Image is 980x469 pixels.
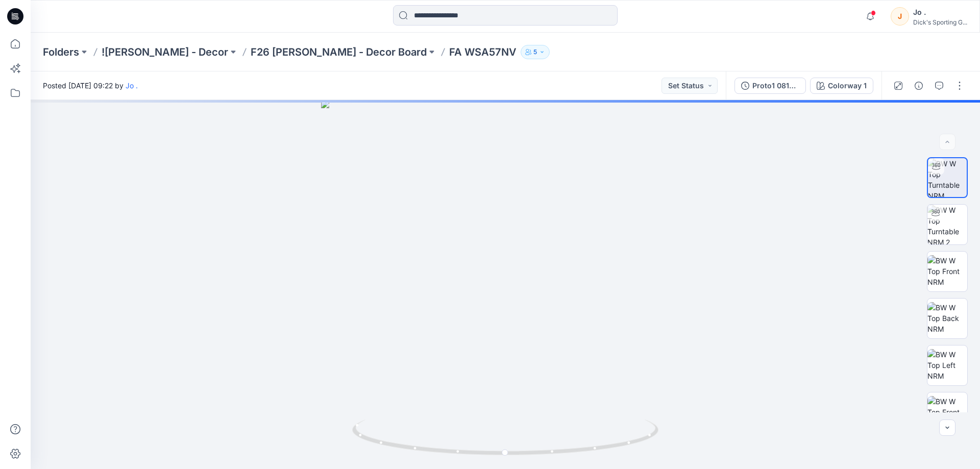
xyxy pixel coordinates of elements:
[533,46,537,58] p: 5
[927,349,967,381] img: BW W Top Left NRM
[43,45,79,59] a: Folders
[449,45,517,59] p: FA WSA57NV
[102,45,228,59] a: ![PERSON_NAME] - Decor
[927,205,967,244] img: BW W Top Turntable NRM 2
[521,45,550,59] button: 5
[251,45,427,59] a: F26 [PERSON_NAME] - Decor Board
[927,396,967,428] img: BW W Top Front Chest NRM
[810,78,873,94] button: Colorway 1
[911,78,927,94] button: Details
[927,255,967,287] img: BW W Top Front NRM
[752,80,799,91] div: Proto1 081225
[913,18,967,26] div: Dick's Sporting G...
[828,80,867,91] div: Colorway 1
[734,78,806,94] button: Proto1 081225
[913,6,967,18] div: Jo .
[928,158,967,197] img: BW W Top Turntable NRM
[891,7,909,26] div: J
[126,81,138,90] a: Jo .
[927,302,967,334] img: BW W Top Back NRM
[43,80,138,91] span: Posted [DATE] 09:22 by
